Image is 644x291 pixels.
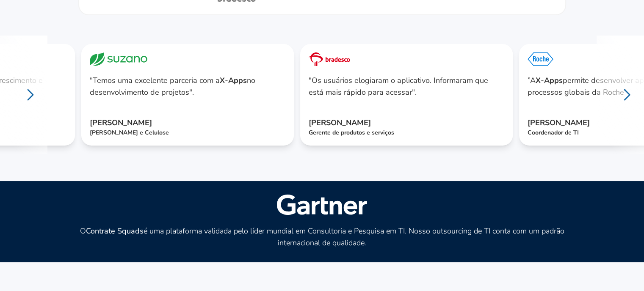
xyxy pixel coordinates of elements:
h5: [PERSON_NAME] [90,117,285,129]
p: "Os usuários elogiaram o aplicativo. Informaram que está mais rápido para acessar". [309,74,504,108]
strong: X-Apps [220,75,247,85]
strong: X-Apps [536,75,563,85]
h4: [PERSON_NAME] e Celulose [90,129,285,137]
h5: [PERSON_NAME] [309,117,504,129]
strong: Contrate Squads [86,226,144,236]
h2: O é uma plataforma validada pelo líder mundial em Consultoria e Pesquisa em TI. Nosso outsourcing... [78,225,566,249]
h4: Gerente de produtos e serviços [309,129,504,137]
p: "Temos uma excelente parceria com a no desenvolvimento de projetos". [90,74,285,108]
